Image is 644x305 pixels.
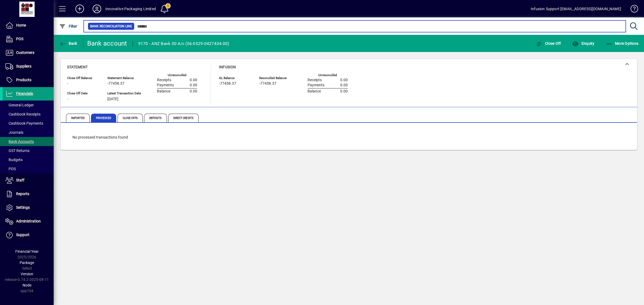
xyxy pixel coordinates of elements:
span: -77458.37 [107,81,125,86]
a: POS [3,164,54,173]
span: Staff [16,178,24,182]
span: Receipts [157,78,171,82]
app-page-header-button: Back [54,39,83,48]
div: 9170 - ANZ Bank 00 A/c (06-0529-0427434-00) [138,39,229,48]
span: POS [16,37,23,41]
button: Filter [58,21,79,31]
span: - [67,97,68,101]
span: Financial Year [15,249,39,254]
a: Suppliers [3,60,54,73]
span: [DATE] [107,97,118,101]
span: Payments [308,83,324,87]
span: Products [16,78,31,82]
span: GST Returns [5,148,30,153]
a: Reports [3,187,54,201]
span: Imported [66,114,90,122]
span: 0.00 [340,78,348,82]
button: Close Off [535,39,562,48]
span: Back [59,41,77,46]
span: Filter [59,24,77,28]
a: Journals [3,128,54,137]
span: Statement Balance [107,76,141,80]
span: Version [21,272,33,276]
div: Innovative Packaging Limited [105,5,156,13]
span: 0.00 [190,83,197,87]
span: Cashbook Payments [5,121,43,125]
span: Cashbook Receipts [5,112,41,116]
span: General Ledger [5,103,34,107]
span: Processed [91,114,116,122]
span: Support [16,233,30,237]
button: Back [58,39,79,48]
span: Node [23,283,31,287]
span: Enquiry [572,41,594,46]
span: Administration [16,219,41,223]
a: GST Returns [3,146,54,155]
span: Receipts [308,78,322,82]
span: -77458.37 [259,81,276,86]
span: GL Balance [219,76,251,80]
span: Budgets [5,158,23,162]
a: Bank Accounts [3,137,54,146]
span: Balance [308,89,321,94]
span: Suppliers [16,64,31,68]
button: Add [71,4,88,14]
span: 0.00 [340,83,348,87]
span: - [67,81,68,86]
a: General Ledger [3,101,54,110]
span: Balance [157,89,170,94]
span: Bank Accounts [5,139,34,144]
span: Journals [5,130,23,135]
span: Customers [16,50,34,55]
a: Products [3,73,54,87]
a: Settings [3,201,54,214]
label: Unreconciled [318,73,337,77]
div: Bank account [87,39,127,48]
button: Enquiry [571,39,596,48]
a: Administration [3,215,54,228]
span: Financials [16,91,33,96]
span: Reconciled Balance [259,76,291,80]
span: -77458.37 [219,81,236,86]
span: Direct Credits [168,114,199,122]
a: Budgets [3,155,54,164]
a: Staff [3,174,54,187]
a: Knowledge Base [627,1,637,18]
a: Customers [3,46,54,59]
span: 0.00 [190,78,197,82]
div: No processed transactions found [67,129,631,146]
button: Profile [88,4,105,14]
a: Cashbook Payments [3,119,54,128]
span: POS [5,167,16,171]
div: Infusion Support [EMAIL_ADDRESS][DOMAIN_NAME] [531,5,621,13]
span: 0.00 [190,89,197,94]
a: Cashbook Receipts [3,110,54,119]
span: 0.00 [340,89,348,94]
span: Deposits [144,114,167,122]
span: More Options [606,41,639,46]
span: Home [16,23,26,27]
span: Settings [16,205,30,210]
a: Home [3,19,54,32]
span: Bank Reconciliation Line [90,24,132,29]
a: POS [3,32,54,46]
a: Support [3,228,54,242]
span: Payments [157,83,174,87]
span: Package [20,261,34,265]
span: Latest Transaction Date [107,92,141,95]
span: Close Off Date [67,92,99,95]
button: More Options [605,39,640,48]
span: Close Off [536,41,561,46]
span: Close Offs [118,114,143,122]
span: Reports [16,192,29,196]
label: Unreconciled [168,73,186,77]
span: Close Off Balance [67,76,99,80]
